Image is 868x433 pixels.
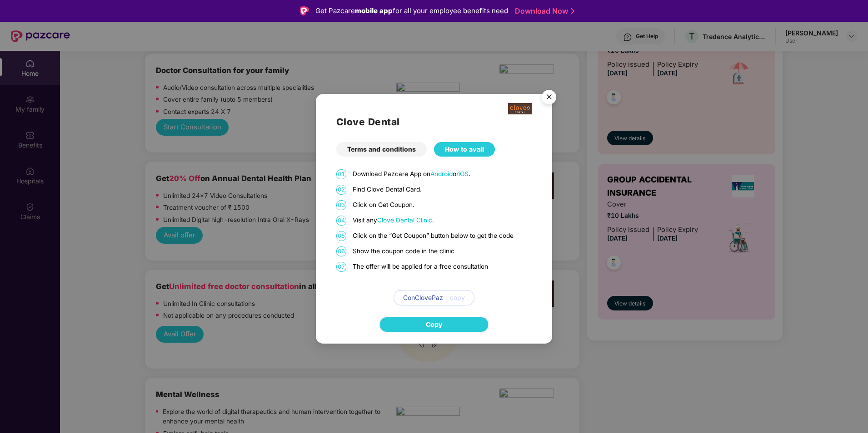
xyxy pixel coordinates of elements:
span: Copy [426,320,443,330]
button: copy [443,290,465,305]
img: clove-dental%20png.png [508,103,532,114]
img: Stroke [571,6,574,16]
span: 03 [336,200,346,210]
span: 01 [336,169,346,179]
p: Visit any . [353,216,532,226]
button: Close [536,85,561,110]
span: 02 [336,185,346,195]
a: Android [430,170,453,177]
img: svg+xml;base64,PHN2ZyB4bWxucz0iaHR0cDovL3d3dy53My5vcmcvMjAwMC9zdmciIHdpZHRoPSI1NiIgaGVpZ2h0PSI1Ni... [536,86,562,111]
div: Get Pazcare for all your employee benefits need [315,5,508,16]
p: Download Pazcare App on or . [353,169,532,179]
span: ConClovePaz [403,293,443,303]
a: Clove Dental Clinic [377,216,432,224]
span: 04 [336,216,346,226]
span: 07 [336,262,346,272]
p: Show the coupon code in the clinic [353,246,532,256]
strong: mobile app [355,6,393,15]
a: Download Now [515,6,572,16]
button: Copy [379,317,489,332]
div: How to avail [434,142,495,157]
div: Terms and conditions [336,142,427,157]
p: Find Clove Dental Card. [353,185,532,195]
p: Click on the “Get Coupon” button below to get the code [353,231,532,241]
a: iOS [459,170,469,177]
img: Logo [300,6,309,15]
span: 06 [336,246,346,256]
span: 05 [336,231,346,241]
span: copy [450,293,465,303]
p: The offer will be applied for a free consultation [353,262,532,272]
h2: Clove Dental [336,114,532,129]
p: Click on Get Coupon. [353,200,532,210]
